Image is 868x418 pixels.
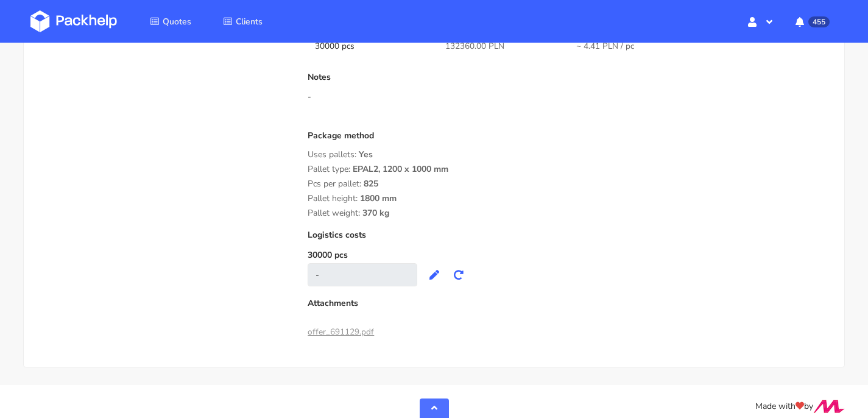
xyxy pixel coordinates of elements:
[308,193,358,204] span: Pallet height:
[308,73,830,82] p: Notes
[308,249,348,261] label: 30000 pcs
[308,263,417,286] div: -
[576,40,634,52] span: ~ 4.41 PLN / pc
[813,400,845,413] img: Move Closer
[364,178,378,199] span: 825
[308,91,830,103] div: -
[135,10,206,32] a: Quotes
[236,16,263,27] span: Clients
[308,149,356,160] span: Uses pallets:
[308,32,438,60] td: 30000 pcs
[208,10,277,32] a: Clients
[353,163,448,184] span: EPAL2, 1200 x 1000 mm
[15,400,853,414] div: Made with by
[163,16,191,27] span: Quotes
[808,16,830,27] span: 455
[446,264,471,286] button: Recalculate
[360,193,397,213] span: 1800 mm
[308,163,350,175] span: Pallet type:
[786,10,838,32] button: 455
[422,264,446,286] button: Edit
[359,149,373,169] span: Yes
[30,10,117,32] img: Dashboard
[445,40,504,52] span: 132360.00 PLN
[308,299,358,308] p: Attachments
[308,326,374,338] a: offer_691129.pdf
[308,131,830,150] div: Package method
[308,178,361,190] span: Pcs per pallet:
[362,207,389,228] span: 370 kg
[308,230,830,249] div: Logistics costs
[308,207,360,219] span: Pallet weight:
